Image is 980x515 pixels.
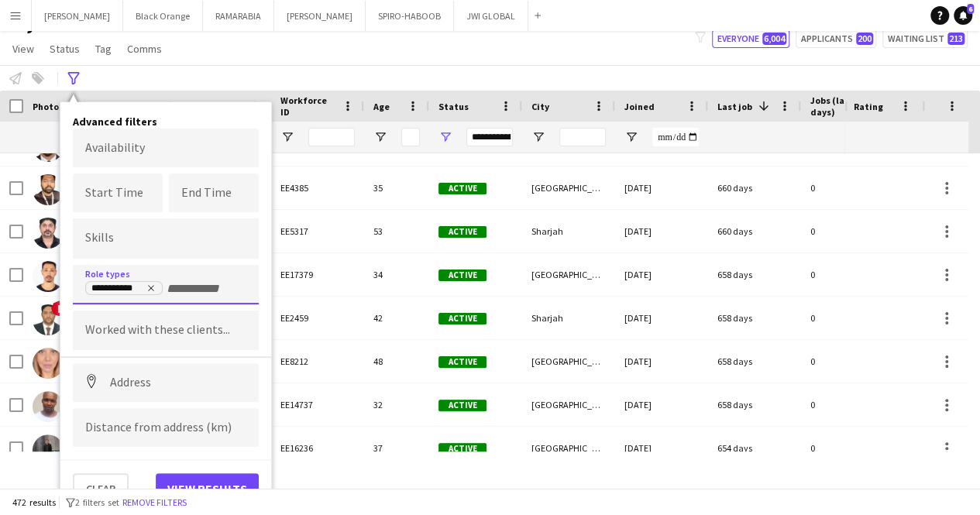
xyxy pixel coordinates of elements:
[271,427,364,469] div: EE16236
[762,33,786,45] span: 6,004
[110,101,157,112] span: First Name
[522,297,615,339] div: Sharjah
[64,69,83,88] app-action-btn: Advanced filters
[73,115,259,129] h4: Advanced filters
[271,167,364,209] div: EE4385
[947,33,965,45] span: 213
[531,101,549,112] span: City
[708,383,801,426] div: 658 days
[796,29,876,48] button: Applicants200
[438,270,487,281] span: Active
[708,340,801,383] div: 658 days
[801,253,902,296] div: 0
[271,297,364,339] div: EE2459
[274,1,366,31] button: [PERSON_NAME]
[401,128,420,146] input: Age Filter Input
[33,304,64,335] img: MOHAMMAD ASHRAF
[33,261,64,292] img: Khalid Alamin
[373,101,390,112] span: Age
[364,383,429,426] div: 32
[43,39,86,59] a: Status
[32,1,123,31] button: [PERSON_NAME]
[364,297,429,339] div: 42
[615,383,708,426] div: [DATE]
[954,6,972,25] a: 6
[364,167,429,209] div: 35
[522,427,615,469] div: [GEOGRAPHIC_DATA]
[308,128,355,146] input: Workforce ID Filter Input
[121,39,168,59] a: Comms
[708,427,801,469] div: 654 days
[85,324,246,338] input: Type to search clients...
[717,101,752,112] span: Last job
[271,210,364,252] div: EE5317
[366,1,454,31] button: SPIRO-HABOOB
[127,42,162,56] span: Comms
[438,226,487,238] span: Active
[143,283,156,296] delete-icon: Remove tag
[33,174,64,205] img: Joynal Dantas
[801,210,902,252] div: 0
[801,427,902,469] div: 0
[522,383,615,426] div: [GEOGRAPHIC_DATA]
[438,101,469,112] span: Status
[33,218,64,249] img: Syed Shehryar Sikander
[73,473,129,504] button: Clear
[615,297,708,339] div: [DATE]
[271,253,364,296] div: EE17379
[280,94,336,118] span: Workforce ID
[801,383,902,426] div: 0
[615,340,708,383] div: [DATE]
[33,391,64,422] img: Siyamthanda Gushelo
[33,434,64,465] img: Muhammad Amir
[454,1,528,31] button: JWI GLOBAL
[156,473,259,504] button: View results
[652,128,699,146] input: Joined Filter Input
[438,400,487,411] span: Active
[166,282,232,296] input: + Role type
[203,1,274,31] button: RAMARABIA
[615,427,708,469] div: [DATE]
[522,210,615,252] div: Sharjah
[89,39,118,59] a: Tag
[712,29,789,48] button: Everyone6,004
[856,33,873,45] span: 200
[810,94,874,118] span: Jobs (last 90 days)
[615,167,708,209] div: [DATE]
[522,340,615,383] div: [GEOGRAPHIC_DATA]
[364,210,429,252] div: 53
[522,167,615,209] div: [GEOGRAPHIC_DATA]
[271,340,364,383] div: EE8212
[123,1,203,31] button: Black Orange
[364,340,429,383] div: 48
[91,283,156,296] div: 2D Designer
[50,42,80,56] span: Status
[854,101,883,112] span: Rating
[615,253,708,296] div: [DATE]
[438,313,487,324] span: Active
[373,130,387,144] button: Open Filter Menu
[967,4,974,14] span: 6
[708,253,801,296] div: 658 days
[85,232,246,245] input: Type to search skills...
[708,297,801,339] div: 658 days
[280,130,294,144] button: Open Filter Menu
[801,167,902,209] div: 0
[522,253,615,296] div: [GEOGRAPHIC_DATA]
[195,101,241,112] span: Last Name
[438,443,487,455] span: Active
[624,130,638,144] button: Open Filter Menu
[33,101,59,112] span: Photo
[438,130,452,144] button: Open Filter Menu
[708,210,801,252] div: 660 days
[271,383,364,426] div: EE14737
[364,253,429,296] div: 34
[95,42,112,56] span: Tag
[51,300,67,316] span: !
[801,340,902,383] div: 0
[708,167,801,209] div: 660 days
[882,29,968,48] button: Waiting list213
[438,183,487,194] span: Active
[559,128,606,146] input: City Filter Input
[364,427,429,469] div: 37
